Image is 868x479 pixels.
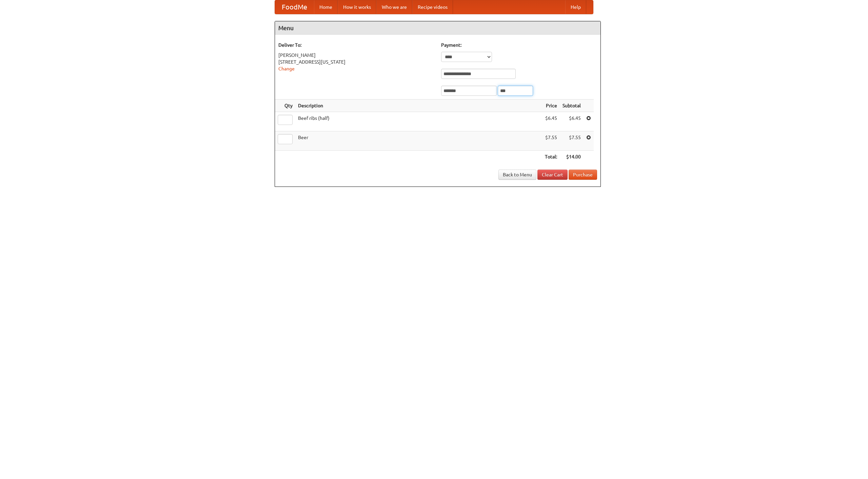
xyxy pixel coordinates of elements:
[275,0,314,14] a: FoodMe
[278,66,295,71] a: Change
[542,100,560,112] th: Price
[565,0,586,14] a: Help
[542,151,560,163] th: Total:
[560,112,584,131] td: $6.45
[295,100,542,112] th: Description
[560,100,584,112] th: Subtotal
[278,59,434,65] div: [STREET_ADDRESS][US_STATE]
[376,0,412,14] a: Who we are
[412,0,453,14] a: Recipe videos
[560,131,584,151] td: $7.55
[275,21,600,35] h4: Menu
[542,131,560,151] td: $7.55
[441,42,597,48] h5: Payment:
[314,0,338,14] a: Home
[560,151,584,163] th: $14.00
[537,170,568,180] a: Clear Cart
[275,100,295,112] th: Qty
[295,112,542,131] td: Beef ribs (half)
[542,112,560,131] td: $6.45
[338,0,376,14] a: How it works
[569,170,597,180] button: Purchase
[278,42,434,48] h5: Deliver To:
[278,52,434,59] div: [PERSON_NAME]
[295,131,542,151] td: Beer
[498,170,536,180] a: Back to Menu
